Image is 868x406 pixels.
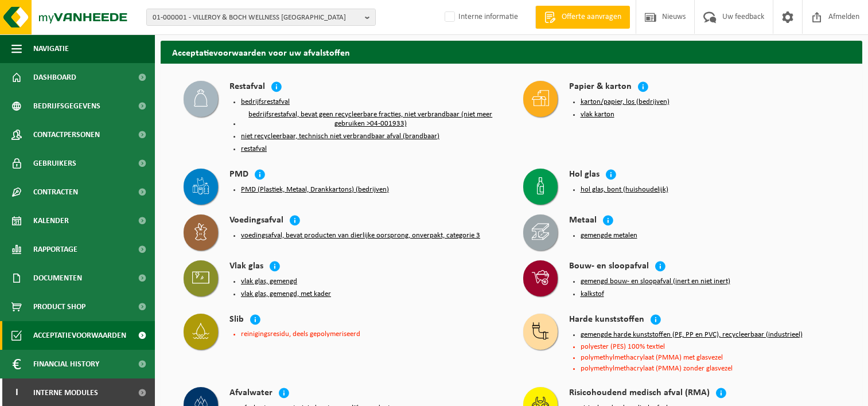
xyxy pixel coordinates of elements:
button: vlak glas, gemengd [241,277,297,286]
h4: Vlak glas [229,260,263,274]
h4: Bouw- en sloopafval [569,260,649,274]
button: gemengde harde kunststoffen (PE, PP en PVC), recycleerbaar (industrieel) [581,330,803,339]
span: Bedrijfsgegevens [33,92,100,120]
h4: Restafval [229,81,265,94]
h4: Risicohoudend medisch afval (RMA) [569,387,710,400]
span: Contactpersonen [33,120,100,149]
h2: Acceptatievoorwaarden voor uw afvalstoffen [161,41,862,63]
h4: Hol glas [569,169,600,182]
button: vlak glas, gemengd, met kader [241,290,331,299]
button: PMD (Plastiek, Metaal, Drankkartons) (bedrijven) [241,185,389,194]
button: gemengd bouw- en sloopafval (inert en niet inert) [581,277,730,286]
span: Acceptatievoorwaarden [33,321,126,350]
button: niet recycleerbaar, technisch niet verbrandbaar afval (brandbaar) [241,132,439,141]
button: hol glas, bont (huishoudelijk) [581,185,668,194]
button: 01-000001 - VILLEROY & BOCH WELLNESS [GEOGRAPHIC_DATA] [146,9,376,26]
h4: Afvalwater [229,387,273,400]
span: Offerte aanvragen [559,11,624,23]
li: reinigingsresidu, deels gepolymeriseerd [241,330,500,338]
button: gemengde metalen [581,231,637,240]
button: kalkstof [581,290,604,299]
span: Contracten [33,178,78,206]
a: Offerte aanvragen [535,6,630,29]
button: bedrijfsrestafval [241,97,290,107]
li: polymethylmethacrylaat (PMMA) met glasvezel [581,354,840,361]
button: vlak karton [581,110,614,119]
span: Gebruikers [33,149,76,178]
h4: Papier & karton [569,81,632,94]
button: bedrijfsrestafval, bevat geen recycleerbare fracties, niet verbrandbaar (niet meer gebruiken >04-... [241,110,500,128]
span: Product Shop [33,292,85,321]
span: Navigatie [33,34,69,63]
h4: Slib [229,314,244,327]
h4: Harde kunststoffen [569,314,644,327]
span: Kalender [33,206,69,235]
span: Rapportage [33,235,77,264]
span: 01-000001 - VILLEROY & BOCH WELLNESS [GEOGRAPHIC_DATA] [153,9,360,26]
span: Documenten [33,264,82,292]
h4: Metaal [569,214,597,228]
li: polyester (PES) 100% textiel [581,343,840,350]
h4: Voedingsafval [229,214,283,228]
h4: PMD [229,169,248,182]
label: Interne informatie [442,9,518,26]
button: voedingsafval, bevat producten van dierlijke oorsprong, onverpakt, categorie 3 [241,231,480,240]
span: Dashboard [33,63,76,92]
li: polymethylmethacrylaat (PMMA) zonder glasvezel [581,365,840,372]
button: karton/papier, los (bedrijven) [581,97,670,107]
span: Financial History [33,350,99,378]
button: restafval [241,145,267,154]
